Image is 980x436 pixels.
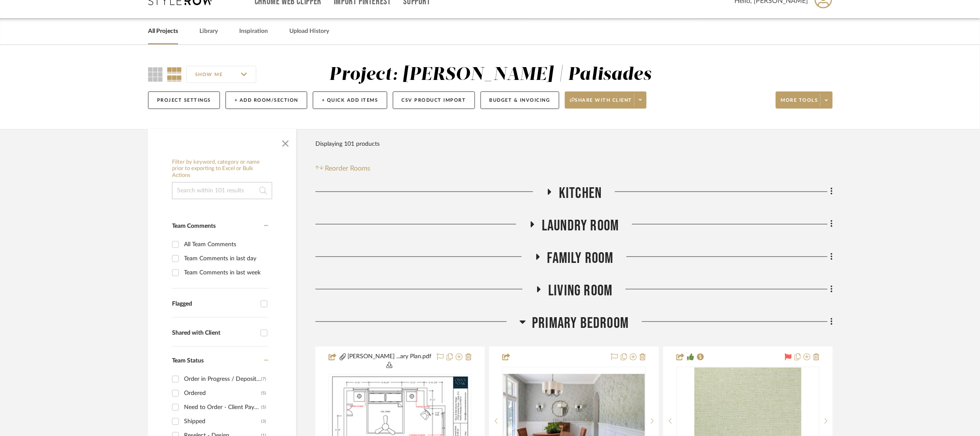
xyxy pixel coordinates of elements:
a: All Projects [148,26,178,37]
div: Need to Order - Client Payment Received [184,401,261,414]
div: (7) [261,372,266,386]
div: Flagged [172,300,256,308]
div: (5) [261,401,266,414]
div: (5) [261,386,266,400]
span: More tools [781,97,818,110]
div: Team Comments in last day [184,252,266,265]
button: Project Settings [148,91,220,109]
button: + Quick Add Items [313,91,387,109]
button: Share with client [565,91,647,109]
div: Ordered [184,386,261,400]
button: Close [277,133,294,150]
div: (3) [261,415,266,428]
span: Family Room [547,249,614,268]
span: Living Room [548,282,612,300]
div: Project: [PERSON_NAME] | Palisades [330,66,652,84]
a: Inspiration [239,26,268,37]
span: Kitchen [559,184,602,203]
span: Team Comments [172,223,216,229]
button: Reorder Rooms [315,163,371,174]
button: Budget & Invoicing [481,91,559,109]
a: Upload History [289,26,329,37]
input: Search within 101 results [172,182,272,199]
button: CSV Product Import [393,91,475,109]
span: Team Status [172,358,204,364]
a: Library [199,26,218,37]
h6: Filter by keyword, category or name prior to exporting to Excel or Bulk Actions [172,159,272,179]
div: Shared with Client [172,330,256,337]
div: Team Comments in last week [184,266,266,280]
div: Shipped [184,415,261,428]
button: + Add Room/Section [226,91,307,109]
div: Displaying 101 products [315,136,380,153]
span: Laundry Room [542,217,619,235]
span: Primary Bedroom [532,314,629,333]
div: Order in Progress / Deposit Paid / Balance due [184,372,261,386]
span: Share with client [570,97,633,110]
button: [PERSON_NAME] ...ary Plan.pdf [347,352,432,370]
button: More tools [776,91,833,109]
div: All Team Comments [184,238,266,251]
span: Reorder Rooms [325,163,371,174]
